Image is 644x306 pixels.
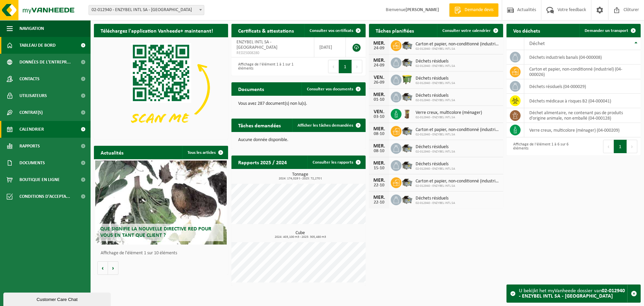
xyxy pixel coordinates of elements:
[94,37,228,138] img: Download de VHEPlus App
[19,87,47,104] span: Utilisateurs
[94,146,130,159] h2: Actualités
[19,155,45,171] span: Documents
[372,58,386,63] div: MER.
[401,193,413,205] img: WB-5000-GAL-GY-01
[416,81,455,85] span: 02-012940 - ENZYBEL INTL SA
[231,82,271,95] h2: Documents
[416,144,455,150] span: Déchets résiduels
[401,125,413,136] img: WB-5000-GAL-GY-01
[437,24,502,37] a: Consulter votre calendrier
[442,29,491,33] span: Consulter votre calendrier
[19,121,44,138] span: Calendrier
[372,143,386,149] div: MER.
[372,92,386,97] div: MER.
[19,71,40,87] span: Contacts
[238,138,359,142] p: Aucune donnée disponible.
[372,126,386,132] div: MER.
[416,76,455,81] span: Déchets résiduels
[416,201,455,205] span: 02-012940 - ENZYBEL INTL SA
[529,41,545,46] span: Déchet
[372,109,386,115] div: VEN.
[416,98,455,102] span: 02-012940 - ENZYBEL INTL SA
[100,226,211,238] span: Que signifie la nouvelle directive RED pour vous en tant que client ?
[603,140,614,153] button: Previous
[372,195,386,200] div: MER.
[3,291,112,306] iframe: chat widget
[519,285,627,302] div: U bekijkt het myVanheede dossier van
[416,196,455,201] span: Déchets résiduels
[372,46,386,51] div: 24-09
[579,24,640,37] a: Demander un transport
[519,288,625,299] strong: 02-012940 - ENZYBEL INTL SA - [GEOGRAPHIC_DATA]
[235,235,366,239] span: 2024: 403,100 m3 - 2025: 305,480 m3
[627,140,637,153] button: Next
[372,178,386,183] div: MER.
[372,41,386,46] div: MER.
[19,171,60,188] span: Boutique en ligne
[372,166,386,171] div: 15-10
[307,156,365,169] a: Consulter les rapports
[449,3,498,17] a: Demande devis
[231,24,301,37] h2: Certificats & attestations
[372,161,386,166] div: MER.
[401,74,413,85] img: WB-1100-HPE-GN-50
[510,139,570,154] div: Affichage de l'élément 1 à 6 sur 6 éléments
[304,24,365,37] a: Consulter vos certificats
[94,24,220,37] h2: Téléchargez l'application Vanheede+ maintenant!
[89,5,204,15] span: 02-012940 - ENZYBEL INTL SA - VILLERS-LE-BOUILLET
[298,123,353,128] span: Afficher les tâches demandées
[372,149,386,154] div: 08-10
[339,60,352,73] button: 1
[369,24,421,37] h2: Tâches planifiées
[372,80,386,85] div: 26-09
[19,20,44,37] span: Navigation
[524,108,641,123] td: déchet alimentaire, ne contenant pas de produits d'origine animale, non emballé (04-000128)
[310,29,353,33] span: Consulter vos certificats
[236,50,309,56] span: RED25008280
[416,64,455,68] span: 02-012940 - ENZYBEL INTL SA
[231,156,293,169] h2: Rapports 2025 / 2024
[401,142,413,154] img: WB-5000-GAL-GY-01
[372,97,386,102] div: 01-10
[89,5,204,15] span: 02-012940 - ENZYBEL INTL SA - VILLERS-LE-BOUILLET
[416,59,455,64] span: Déchets résiduels
[416,133,500,137] span: 02-012940 - ENZYBEL INTL SA
[416,167,455,171] span: 02-012940 - ENZYBEL INTL SA
[416,150,455,154] span: 02-012940 - ENZYBEL INTL SA
[372,132,386,136] div: 08-10
[19,104,43,121] span: Contrat(s)
[401,56,413,68] img: WB-5000-GAL-GY-01
[416,47,500,51] span: 02-012940 - ENZYBEL INTL SA
[235,172,366,180] h3: Tonnage
[108,261,118,275] button: Volgende
[372,200,386,205] div: 22-10
[19,37,56,54] span: Tableau de bord
[236,40,277,50] span: ENZYBEL INTL SA - [GEOGRAPHIC_DATA]
[416,127,500,133] span: Carton et papier, non-conditionné (industriel)
[524,123,641,137] td: verre creux, multicolore (ménager) (04-000209)
[524,79,641,94] td: déchets résiduels (04-000029)
[585,29,628,33] span: Demander un transport
[235,59,295,74] div: Affichage de l'élément 1 à 1 sur 1 éléments
[416,184,500,188] span: 02-012940 - ENZYBEL INTL SA
[506,24,547,37] h2: Vos déchets
[235,177,366,180] span: 2024: 174,029 t - 2025: 72,270 t
[182,146,227,159] a: Tous les articles
[401,91,413,102] img: WB-5000-GAL-GY-01
[238,101,359,106] p: Vous avez 287 document(s) non lu(s).
[101,251,225,256] p: Affichage de l'élément 1 sur 10 éléments
[372,183,386,188] div: 22-10
[401,159,413,171] img: WB-5000-GAL-GY-01
[292,119,365,132] a: Afficher les tâches demandées
[307,87,353,91] span: Consulter vos documents
[524,64,641,79] td: carton et papier, non-conditionné (industriel) (04-000026)
[328,60,339,73] button: Previous
[372,63,386,68] div: 24-09
[95,161,227,245] a: Que signifie la nouvelle directive RED pour vous en tant que client ?
[401,176,413,188] img: WB-5000-GAL-GY-01
[416,179,500,184] span: Carton et papier, non-conditionné (industriel)
[302,82,365,96] a: Consulter vos documents
[19,138,40,155] span: Rapports
[524,94,641,108] td: déchets médicaux à risques B2 (04-000041)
